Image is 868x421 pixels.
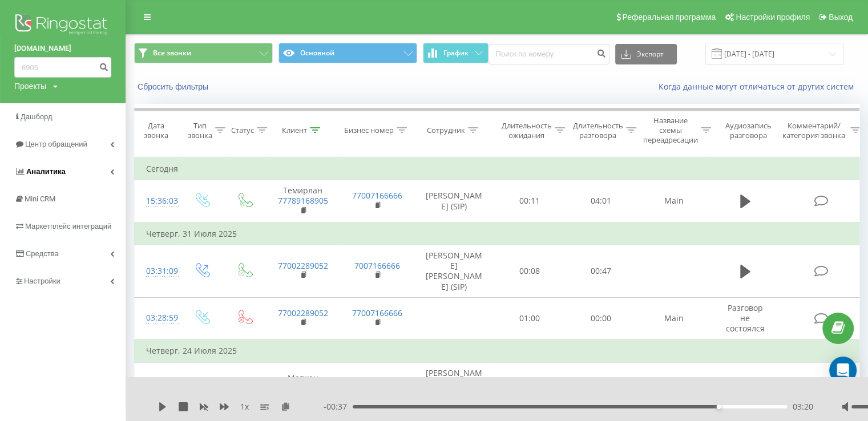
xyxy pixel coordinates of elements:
[573,121,623,140] div: Длительность разговора
[443,49,469,57] span: График
[146,190,169,212] div: 15:36:03
[231,126,254,135] div: Статус
[146,307,169,329] div: 03:28:59
[566,180,637,222] td: 04:01
[726,302,765,334] span: Разговор не состоялся
[14,11,111,40] img: Ringostat logo
[615,44,677,64] button: Экспорт
[721,121,776,140] div: Аудиозапись разговора
[414,362,494,415] td: [PERSON_NAME] [PERSON_NAME] (SIP)
[278,307,328,318] a: 77002289052
[354,260,400,271] a: 7007166666
[25,140,87,148] span: Центр обращений
[637,362,711,415] td: Main
[135,339,865,362] td: Четверг, 24 Июля 2025
[494,245,566,298] td: 00:08
[566,297,637,339] td: 00:00
[502,121,552,140] div: Длительность ожидания
[488,44,609,64] input: Поиск по номеру
[266,362,340,415] td: Магжан
[146,260,169,282] div: 03:31:09
[781,121,847,140] div: Комментарий/категория звонка
[637,180,711,222] td: Main
[352,307,402,318] a: 77007166666
[14,57,111,78] input: Поиск по номеру
[153,48,191,58] span: Все звонки
[188,121,212,140] div: Тип звонка
[427,126,465,135] div: Сотрудник
[26,249,59,258] span: Средства
[566,245,637,298] td: 00:47
[26,167,66,176] span: Аналитика
[566,362,637,415] td: 02:04
[423,43,488,63] button: График
[717,404,721,409] div: Accessibility label
[494,362,566,415] td: 00:11
[14,80,46,92] div: Проекты
[21,112,53,121] span: Дашборд
[278,260,328,271] a: 77002289052
[414,180,494,222] td: [PERSON_NAME] (SIP)
[278,43,417,63] button: Основной
[637,297,711,339] td: Main
[736,13,810,22] span: Настройки профиля
[494,180,566,222] td: 00:11
[352,190,402,201] a: 77007166666
[659,81,859,92] a: Когда данные могут отличаться от других систем
[266,180,340,222] td: Темирлан
[829,357,857,384] div: Open Intercom Messenger
[643,116,698,145] div: Название схемы переадресации
[240,401,249,412] span: 1 x
[135,121,177,140] div: Дата звонка
[25,195,55,203] span: Mini CRM
[344,126,394,135] div: Бизнес номер
[14,43,111,54] a: [DOMAIN_NAME]
[134,82,214,92] button: Сбросить фильтры
[135,222,865,245] td: Четверг, 31 Июля 2025
[282,126,307,135] div: Клиент
[414,245,494,298] td: [PERSON_NAME] [PERSON_NAME] (SIP)
[134,43,273,63] button: Все звонки
[793,401,813,412] span: 03:20
[25,222,111,230] span: Маркетплейс интеграций
[324,401,353,412] span: - 00:37
[24,277,60,285] span: Настройки
[622,13,716,22] span: Реферальная программа
[135,157,865,180] td: Сегодня
[829,13,853,22] span: Выход
[494,297,566,339] td: 01:00
[278,195,328,206] a: 77789168905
